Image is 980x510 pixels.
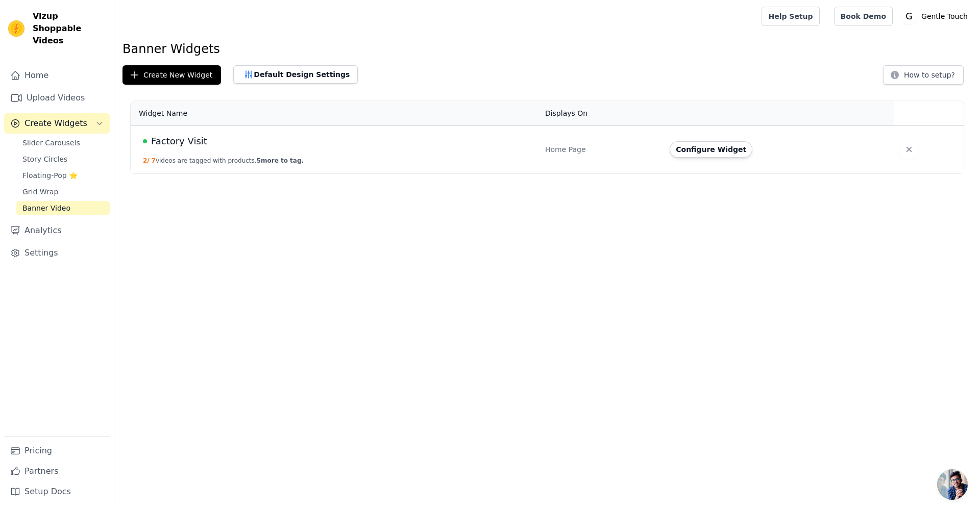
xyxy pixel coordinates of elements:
a: Book Demo [834,7,893,26]
button: G Gentle Touch [901,7,972,25]
button: 2/ 7videos are tagged with products.5more to tag. [143,157,304,165]
text: G [905,11,912,21]
a: Setup Docs [4,481,110,502]
a: Pricing [4,441,110,461]
h1: Banner Widgets [122,41,972,57]
button: Create Widgets [4,113,110,134]
button: Default Design Settings [233,65,358,84]
div: Open chat [937,469,968,500]
button: Delete widget [900,140,918,159]
a: Banner Video [16,201,110,215]
a: Settings [4,243,110,263]
a: Story Circles [16,152,110,166]
button: Create New Widget [122,65,221,85]
p: Gentle Touch [917,7,972,25]
span: 2 / [143,157,150,164]
span: Floating-Pop ⭐ [22,170,78,181]
img: Vizup [8,20,24,37]
a: How to setup? [883,72,964,82]
button: How to setup? [883,65,964,85]
span: Story Circles [22,154,67,164]
span: Grid Wrap [22,187,58,197]
div: Home Page [545,144,657,155]
a: Floating-Pop ⭐ [16,168,110,183]
span: 7 [152,157,156,164]
a: Help Setup [762,7,819,26]
a: Upload Videos [4,88,110,108]
a: Slider Carousels [16,136,110,150]
span: Factory Visit [151,134,207,148]
a: Analytics [4,220,110,241]
a: Home [4,65,110,86]
th: Widget Name [131,101,539,126]
span: Create Widgets [24,117,87,130]
span: Live Published [143,139,147,143]
button: Configure Widget [670,141,752,158]
a: Grid Wrap [16,185,110,199]
a: Partners [4,461,110,481]
span: Banner Video [22,203,70,213]
span: 5 more to tag. [257,157,304,164]
span: Slider Carousels [22,138,80,148]
span: Vizup Shoppable Videos [33,10,106,47]
th: Displays On [539,101,664,126]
